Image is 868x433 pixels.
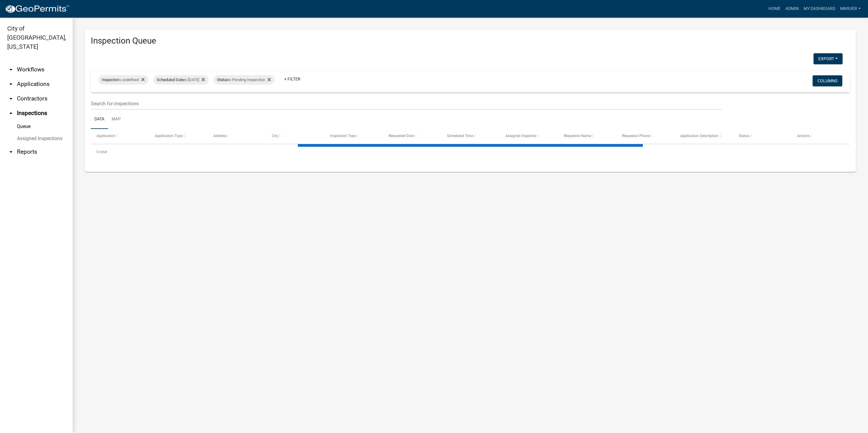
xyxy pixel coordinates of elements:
div: is undefined [98,75,148,85]
div: is [DATE] [153,75,209,85]
span: Scheduled Date [157,77,184,82]
span: Address [213,134,227,138]
div: is Pending Inspection [213,75,275,85]
button: Export [814,53,843,64]
i: arrow_drop_down [7,148,15,156]
span: Requestor Phone [622,134,650,138]
i: arrow_drop_down [7,66,15,73]
datatable-header-cell: Scheduled Time [441,129,500,143]
div: 0 total [91,144,850,159]
datatable-header-cell: Address [208,129,266,143]
datatable-header-cell: Actions [791,129,850,143]
i: arrow_drop_down [7,95,15,102]
datatable-header-cell: City [266,129,324,143]
input: Search for inspections [91,97,722,110]
a: Home [766,3,783,15]
a: Data [91,110,108,129]
span: Actions [797,134,810,138]
span: Requestor Name [564,134,591,138]
span: Scheduled Time [447,134,473,138]
span: Status [739,134,749,138]
a: Admin [783,3,801,15]
datatable-header-cell: Requested Date [383,129,441,143]
span: Inspector [102,77,118,82]
datatable-header-cell: Inspection Type [324,129,383,143]
span: Application [97,134,115,138]
span: City [272,134,278,138]
span: Status [217,77,228,82]
a: + Filter [279,74,305,84]
span: Requested Date [389,134,414,138]
datatable-header-cell: Application Type [149,129,208,143]
datatable-header-cell: Assigned Inspector [499,129,558,143]
a: My Dashboard [801,3,838,15]
span: Assigned Inspector [505,134,537,138]
datatable-header-cell: Requestor Phone [616,129,675,143]
i: arrow_drop_up [7,110,15,117]
a: mkruer [838,3,863,15]
span: Application Description [680,134,718,138]
datatable-header-cell: Application Description [675,129,733,143]
a: Map [108,110,124,129]
datatable-header-cell: Application [91,129,149,143]
h3: Inspection Queue [91,36,850,46]
span: Inspection Type [330,134,356,138]
datatable-header-cell: Status [733,129,791,143]
button: Columns [813,75,842,86]
i: arrow_drop_down [7,80,15,88]
datatable-header-cell: Requestor Name [558,129,616,143]
span: Application Type [155,134,182,138]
